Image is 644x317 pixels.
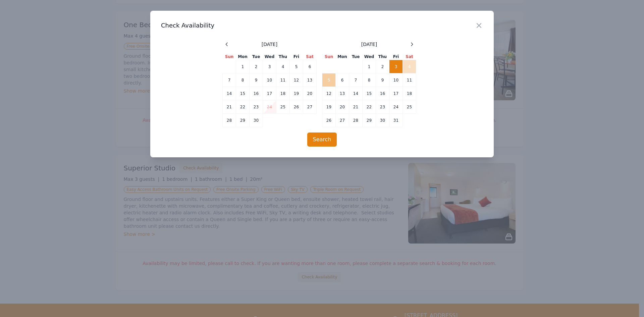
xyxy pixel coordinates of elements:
[250,100,263,114] td: 23
[223,54,236,60] th: Sun
[336,87,349,100] td: 13
[290,60,303,73] td: 5
[336,73,349,87] td: 6
[363,73,376,87] td: 8
[403,100,416,114] td: 25
[336,114,349,127] td: 27
[263,87,276,100] td: 17
[303,60,317,73] td: 6
[223,73,236,87] td: 7
[250,60,263,73] td: 2
[403,54,416,60] th: Sat
[303,73,317,87] td: 13
[276,54,290,60] th: Thu
[389,100,403,114] td: 24
[263,73,276,87] td: 10
[236,54,250,60] th: Mon
[389,114,403,127] td: 31
[376,114,389,127] td: 30
[263,54,276,60] th: Wed
[276,73,290,87] td: 11
[336,54,349,60] th: Mon
[161,21,483,30] h3: Check Availability
[263,60,276,73] td: 3
[276,60,290,73] td: 4
[389,60,403,73] td: 3
[322,87,336,100] td: 12
[223,114,236,127] td: 28
[389,73,403,87] td: 10
[389,54,403,60] th: Fri
[276,87,290,100] td: 18
[307,133,337,147] button: Search
[349,87,363,100] td: 14
[303,100,317,114] td: 27
[376,73,389,87] td: 9
[403,87,416,100] td: 18
[236,73,250,87] td: 8
[236,60,250,73] td: 1
[223,100,236,114] td: 21
[363,54,376,60] th: Wed
[376,100,389,114] td: 23
[276,100,290,114] td: 25
[223,87,236,100] td: 14
[303,87,317,100] td: 20
[236,87,250,100] td: 15
[250,87,263,100] td: 16
[336,100,349,114] td: 20
[363,87,376,100] td: 15
[303,54,317,60] th: Sat
[349,100,363,114] td: 21
[349,54,363,60] th: Tue
[376,87,389,100] td: 16
[349,73,363,87] td: 7
[376,60,389,73] td: 2
[250,73,263,87] td: 9
[250,54,263,60] th: Tue
[363,114,376,127] td: 29
[236,100,250,114] td: 22
[322,73,336,87] td: 5
[403,73,416,87] td: 11
[290,87,303,100] td: 19
[263,100,276,114] td: 24
[363,60,376,73] td: 1
[403,60,416,73] td: 4
[236,114,250,127] td: 29
[389,87,403,100] td: 17
[349,114,363,127] td: 28
[322,114,336,127] td: 26
[322,100,336,114] td: 19
[322,54,336,60] th: Sun
[363,100,376,114] td: 22
[290,54,303,60] th: Fri
[290,73,303,87] td: 12
[361,41,377,48] span: [DATE]
[376,54,389,60] th: Thu
[250,114,263,127] td: 30
[262,41,277,48] span: [DATE]
[290,100,303,114] td: 26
